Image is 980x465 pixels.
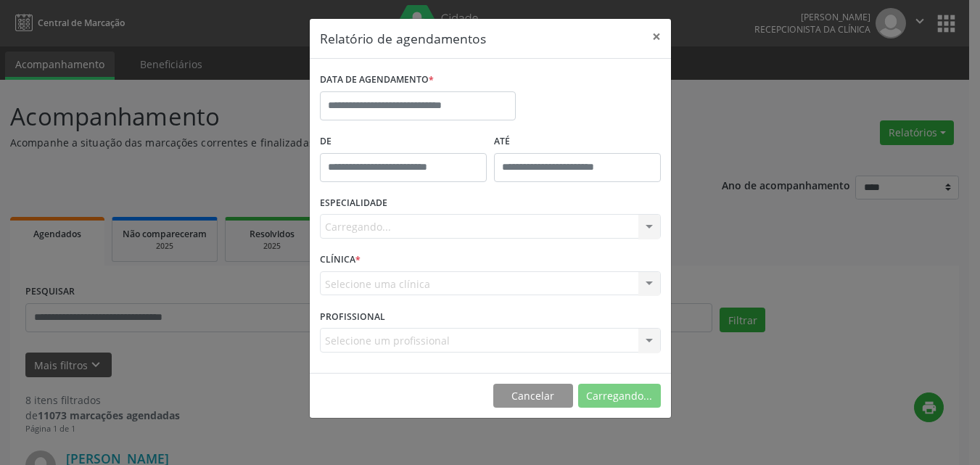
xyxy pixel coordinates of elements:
[642,19,671,54] button: Close
[320,69,434,91] label: DATA DE AGENDAMENTO
[320,131,487,153] label: De
[493,384,573,408] button: Cancelar
[320,305,385,328] label: PROFISSIONAL
[320,192,387,215] label: ESPECIALIDADE
[320,29,486,48] h5: Relatório de agendamentos
[320,249,361,271] label: CLÍNICA
[494,131,661,153] label: ATÉ
[578,384,661,408] button: Carregando...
